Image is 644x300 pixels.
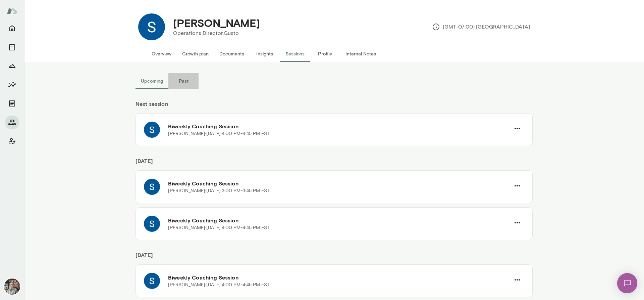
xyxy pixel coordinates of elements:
[173,29,260,37] p: Operations Director, Gusto
[310,46,340,62] button: Profile
[7,4,17,17] img: Mento
[5,40,19,54] button: Sessions
[136,157,533,170] h6: [DATE]
[173,16,260,29] h4: [PERSON_NAME]
[136,251,533,264] h6: [DATE]
[168,273,510,282] h6: Biweekly Coaching Session
[168,216,510,224] h6: Biweekly Coaching Session
[5,78,19,91] button: Insights
[168,130,270,137] p: [PERSON_NAME] · [DATE] · 4:00 PM-4:45 PM EST
[136,73,168,89] button: Upcoming
[168,179,510,187] h6: Biweekly Coaching Session
[168,73,199,89] button: Past
[214,46,250,62] button: Documents
[5,59,19,73] button: Growth Plan
[5,116,19,129] button: Members
[5,134,19,148] button: Client app
[138,13,165,40] img: Sandra Jirous
[136,100,533,113] h6: Next session
[177,46,214,62] button: Growth plan
[250,46,280,62] button: Insights
[146,46,177,62] button: Overview
[340,46,381,62] button: Internal Notes
[168,122,510,130] h6: Biweekly Coaching Session
[136,73,533,89] div: basic tabs example
[168,282,270,288] p: [PERSON_NAME] · [DATE] · 4:00 PM-4:45 PM EST
[4,278,20,295] img: Tricia Maggio
[168,224,270,231] p: [PERSON_NAME] · [DATE] · 4:00 PM-4:45 PM EST
[432,23,530,31] p: (GMT-07:00) [GEOGRAPHIC_DATA]
[5,22,19,35] button: Home
[5,97,19,110] button: Documents
[168,187,270,194] p: [PERSON_NAME] · [DATE] · 3:00 PM-3:45 PM EST
[280,46,310,62] button: Sessions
